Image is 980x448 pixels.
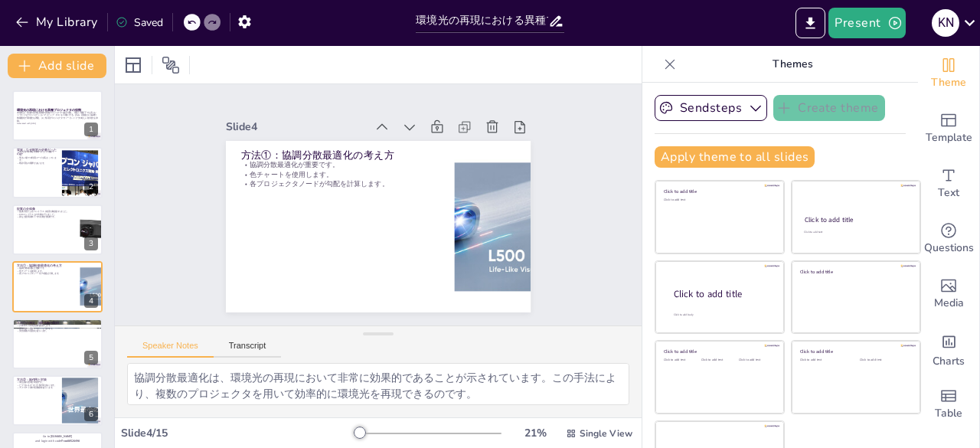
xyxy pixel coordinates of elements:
[241,178,439,188] p: 各プロジェクタノードが勾配を計算します。
[127,363,629,405] textarea: 協調分散最適化は、環境光の再現において非常に効果的であることが示されています。この手法により、複数のプロジェクタを用いて効率的に環境光を再現できるのです。 色チャートは、環境光の特性を理解し、減...
[664,188,773,195] div: Click to add title
[121,426,354,440] div: Slide 4 / 15
[17,216,76,219] p: 異なる照明条件下での比較が重要です。
[674,288,772,301] div: Click to add title
[828,8,905,38] button: Present
[12,147,103,198] div: https://cdn.sendsteps.com/images/logo/sendsteps_logo_white.pnghttps://cdn.sendsteps.com/images/lo...
[17,273,76,276] p: 各プロジェクタノードが勾配を計算します。
[800,358,848,362] div: Click to add text
[17,387,57,390] p: テクスチャ側で暗部補償を行います。
[121,53,145,77] div: Layout
[17,320,98,325] p: 方法①の測定：減衰係数の取得
[918,211,979,267] div: Get real-time input from your audience
[8,54,106,78] button: Add slide
[84,237,98,250] div: 3
[241,148,439,162] p: 方法①：協調分散最適化の考え方
[17,213,76,216] p: RMSコントラストの比較を行いました。
[664,198,773,202] div: Click to add text
[17,329,98,332] p: 実投影面の区画化を行います。
[664,348,773,355] div: Click to add title
[17,270,76,273] p: 色チャートを使用します。
[116,15,163,30] div: Saved
[84,123,98,136] div: 1
[17,155,57,161] p: 明るい場での利用ニーズが高まっています。
[918,156,979,211] div: Add text boxes
[17,435,98,440] p: Go to
[12,261,103,312] div: https://cdn.sendsteps.com/images/logo/sendsteps_logo_white.pnghttps://cdn.sendsteps.com/images/lo...
[17,162,57,165] p: 既存手法の限界があります。
[17,439,98,443] p: and login with code
[739,358,773,362] div: Click to add text
[580,427,632,440] span: Single View
[918,377,979,432] div: Add a table
[931,74,966,91] span: Theme
[11,10,104,34] button: My Library
[795,8,825,38] button: Export to PowerPoint
[932,9,959,37] div: K N
[924,240,974,257] span: Questions
[17,123,98,126] p: Generated with [URL]
[934,295,964,312] span: Media
[17,263,76,268] p: 方法①：協調分散最適化の考え方
[84,407,98,421] div: 6
[84,351,98,365] div: 5
[17,109,81,113] strong: 環境光の再現における異種プロジェクタの役割
[12,90,103,141] div: https://cdn.sendsteps.com/images/logo/sendsteps_logo_white.pnghttps://cdn.sendsteps.com/images/lo...
[655,146,815,168] button: Apply theme to all slides
[17,324,98,327] p: [PERSON_NAME]画像を投影します。
[800,348,910,355] div: Click to add title
[84,180,98,194] div: 2
[926,129,972,146] span: Template
[17,111,98,123] p: 本研究は「部屋の照明を複数の異種プロジェクタで置き換え、明るい環境下でも高コントラストなプロジェクションマッピング（PM）を可能にする」試み。貢献は(1) 協調分散最適化で環境光を再現、(2) ...
[17,381,57,384] p: 周辺面の照明が問題です。
[416,10,547,32] input: Insert title
[51,435,73,439] strong: [DOMAIN_NAME]
[805,215,906,224] div: Click to add title
[517,426,554,440] div: 21 %
[674,313,770,317] div: Click to add body
[17,207,76,211] p: 提案の全体像
[938,185,959,201] span: Text
[918,322,979,377] div: Add charts and graphs
[241,169,439,178] p: 色チャートを使用します。
[773,95,885,121] button: Create theme
[17,378,57,382] p: 方法②：副作用と対策
[162,56,180,74] span: Position
[860,358,908,362] div: Click to add text
[935,405,962,422] span: Table
[800,268,910,274] div: Click to add title
[17,150,57,155] p: 環境光の影響を理解することが重要です。
[804,231,906,234] div: Click to add text
[17,267,76,270] p: 協調分散最適化が重要です。
[918,267,979,322] div: Add images, graphics, shapes or video
[701,358,736,362] div: Click to add text
[12,204,103,255] div: https://cdn.sendsteps.com/images/logo/sendsteps_logo_white.pnghttps://cdn.sendsteps.com/images/lo...
[12,319,103,369] div: https://cdn.sendsteps.com/images/logo/sendsteps_logo_white.pnghttps://cdn.sendsteps.com/images/lo...
[932,8,959,38] button: K N
[918,46,979,101] div: Change the overall theme
[655,95,767,121] button: Sendsteps
[682,46,903,83] p: Themes
[17,327,98,330] p: 反射色から黒オフセットを引きます。
[933,353,965,370] span: Charts
[84,294,98,308] div: 4
[241,160,439,169] p: 協調分散最適化が重要です。
[127,341,214,358] button: Speaker Notes
[226,119,365,134] div: Slide 4
[918,101,979,156] div: Add ready made slides
[214,341,282,358] button: Transcript
[664,358,698,362] div: Click to add text
[17,384,57,387] p: ピクセルをオフにする対策があります。
[17,210,76,213] p: 提案手法によるコントラスト改善が確認されました。
[12,375,103,426] div: https://cdn.sendsteps.com/images/logo/sendsteps_logo_white.pnghttps://cdn.sendsteps.com/images/lo...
